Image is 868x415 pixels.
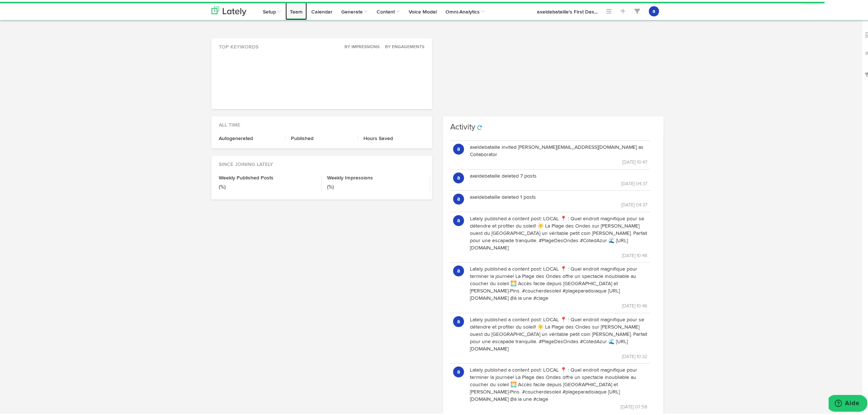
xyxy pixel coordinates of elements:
[453,314,464,325] button: a
[453,192,464,203] button: a
[453,142,464,153] button: a
[470,300,647,308] p: [DATE] 10:46
[211,36,432,49] div: Top Keywords
[363,134,425,139] h4: Hours Saved
[211,115,432,127] div: All Time
[327,174,425,179] h4: Weekly Impressions
[470,250,647,258] p: [DATE] 10:48
[219,174,316,179] h4: Weekly Published Posts
[470,199,647,207] p: [DATE] 04:37
[219,183,226,188] small: (%)
[291,134,352,139] h4: Published
[470,156,647,164] p: [DATE] 10:47
[381,42,425,49] button: By Engagements
[340,42,380,49] button: By Impressions
[327,183,334,188] small: (%)
[470,401,647,409] p: [DATE] 07:58
[594,8,598,13] span: ...
[470,351,647,359] p: [DATE] 10:32
[453,171,464,182] button: a
[219,134,280,139] h4: Autogenerated
[470,178,647,186] p: [DATE] 04:37
[470,171,647,178] p: axeldebataille deleted 7 posts
[453,213,464,224] button: a
[453,264,464,275] button: a
[470,142,647,156] p: axeldebataille invited [PERSON_NAME][EMAIL_ADDRESS][DOMAIN_NAME] as Collaborator
[829,393,868,411] iframe: Ouvre un widget dans lequel vous pouvez trouver plus d’informations
[649,4,659,15] button: a
[450,121,475,129] h3: Activity
[453,365,464,376] button: a
[470,213,647,250] p: Lately published a content post: LOCAL 📍 : Quel endroit magnifique pour se détendre et profiter d...
[211,154,432,166] div: Since Joining Lately
[470,192,647,199] p: axeldebataille deleted 1 posts
[211,5,246,14] img: logo_lately_bg_light.svg
[470,314,647,351] p: Lately published a content post: LOCAL 📍 : Quel endroit magnifique pour se détendre et profiter d...
[470,365,647,401] p: Lately published a content post: LOCAL 📍 : Quel endroit magnifique pour terminer la journée! La P...
[470,264,647,300] p: Lately published a content post: LOCAL 📍 : Quel endroit magnifique pour terminer la journée! La P...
